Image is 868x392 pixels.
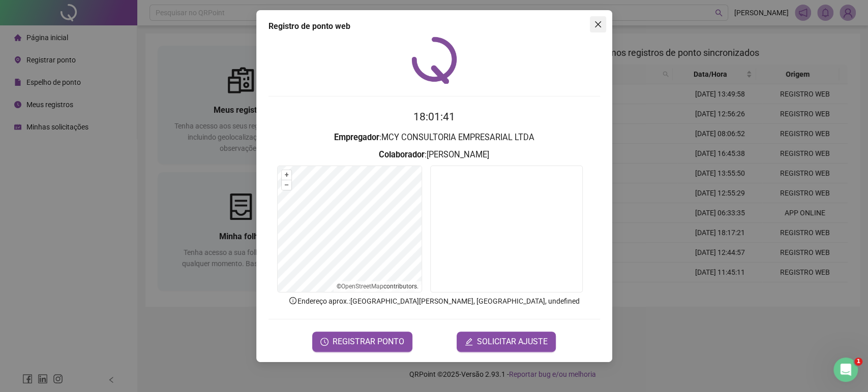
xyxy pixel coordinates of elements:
[312,332,412,352] button: REGISTRAR PONTO
[854,357,862,366] span: 1
[833,357,858,382] iframe: Intercom live chat
[268,20,600,32] div: Registro de ponto web
[268,131,600,144] h3: : MCY CONSULTORIA EMPRESARIAL LTDA
[333,336,404,348] span: REGISTRAR PONTO
[268,296,600,307] p: Endereço aprox. : [GEOGRAPHIC_DATA][PERSON_NAME], [GEOGRAPHIC_DATA], undefined
[282,180,291,190] button: –
[288,296,297,305] span: info-circle
[320,338,328,346] span: clock-circle
[337,283,418,290] li: © contributors.
[379,150,425,159] strong: Colaborador
[282,170,291,180] button: +
[590,16,606,32] button: Close
[411,37,457,84] img: QRPoint
[268,148,600,161] h3: : [PERSON_NAME]
[334,133,379,142] strong: Empregador
[341,283,383,290] a: OpenStreetMap
[477,336,548,348] span: SOLICITAR AJUSTE
[413,111,455,123] time: 18:01:41
[594,20,602,28] span: close
[457,332,556,352] button: editSOLICITAR AJUSTE
[465,338,473,346] span: edit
